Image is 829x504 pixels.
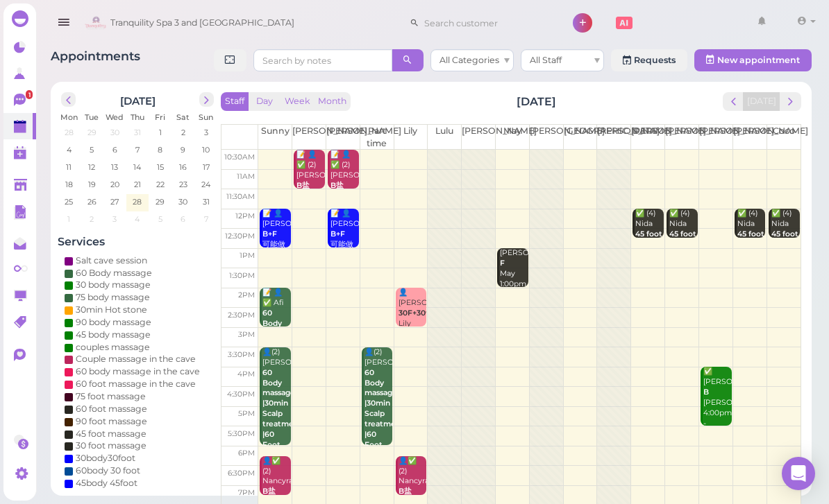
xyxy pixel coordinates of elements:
span: 1:30pm [229,271,255,280]
span: 7pm [238,488,255,497]
span: 4 [65,144,73,156]
span: 4 [133,213,141,225]
span: 21 [133,178,142,191]
th: [PERSON_NAME] [597,125,631,150]
span: 3pm [238,330,255,339]
span: All Staff [530,55,562,65]
b: 45 foot massage [737,229,770,249]
span: Fri [155,112,165,122]
button: Week [280,92,315,111]
div: 👤[PERSON_NAME] Lily 2:00pm - 3:00pm [398,288,427,360]
span: 17 [201,161,211,173]
span: 31 [201,195,211,208]
span: 11am [237,172,255,181]
button: New appointment [694,49,812,71]
span: 6 [111,144,119,156]
a: Requests [611,49,687,71]
span: 31 [133,126,142,139]
button: [DATE] [743,92,780,111]
div: 30min Hot stone [76,304,147,316]
span: 3 [203,126,210,139]
h2: [DATE] [120,92,156,107]
span: 7 [203,213,210,225]
b: 30F+30facial [399,309,445,318]
div: 30 foot massage [76,440,146,452]
span: 1pm [240,251,255,260]
div: Couple massage in the cave [76,353,196,365]
span: 12pm [235,211,255,220]
div: 30 body massage [76,279,151,291]
div: ✅ (4) Nida Coco|[PERSON_NAME]|[PERSON_NAME] |[PERSON_NAME] 12:00pm - 12:45pm [669,209,698,333]
div: 📝 👤✅ Afi deep Sunny 2:00pm - 3:00pm [262,288,291,391]
span: 28 [131,195,143,208]
span: Appointments [51,49,140,63]
span: 12 [87,161,97,173]
div: ✅ (4) Nida Coco|[PERSON_NAME]|[PERSON_NAME] |[PERSON_NAME] 12:00pm - 12:45pm [635,209,664,333]
span: 5 [88,144,95,156]
span: 13 [110,161,119,173]
span: Mon [60,112,78,122]
b: B+F [330,229,345,238]
b: 45 foot massage [635,229,668,249]
b: B盐 [262,487,276,496]
div: couples massage [76,341,150,354]
div: 30body30foot [76,452,135,464]
input: Search customer [419,12,554,34]
button: prev [61,92,76,107]
div: 60 Body massage [76,267,152,279]
div: 60 foot massage [76,403,147,415]
span: 4:30pm [227,390,255,399]
span: 29 [86,126,98,139]
button: Day [248,92,281,111]
span: 6pm [238,449,255,458]
input: Search by notes [253,49,392,71]
div: 📝 👤✅ (2) [PERSON_NAME] [DEMOGRAPHIC_DATA] [PERSON_NAME]|[PERSON_NAME] 10:30am - 11:30am [330,150,359,253]
span: 29 [154,195,166,208]
th: Lulu [428,125,462,150]
span: 2 [180,126,187,139]
div: 90 body massage [76,316,151,329]
th: May [496,125,530,150]
div: 60body 30 foot [76,464,140,477]
span: 9 [179,144,187,156]
div: Open Intercom Messenger [782,457,815,490]
th: [PERSON_NAME] [292,125,326,150]
div: [PERSON_NAME] May 1:00pm - 2:00pm [499,248,528,310]
th: [PERSON_NAME] [529,125,563,150]
div: 60 body massage in the cave [76,365,200,378]
span: Tranquility Spa 3 and [GEOGRAPHIC_DATA] [110,3,294,42]
span: 15 [156,161,165,173]
div: Salt cave session [76,254,147,267]
span: 8 [156,144,164,156]
h4: Services [58,235,217,248]
span: 27 [109,195,120,208]
span: 26 [86,195,98,208]
b: 60 Body massage |30min Scalp treatment |60 Foot +45 salt [262,368,302,470]
span: 11 [65,161,73,173]
span: 18 [64,178,74,191]
span: 10 [201,144,211,156]
b: 45 foot massage [669,229,702,249]
th: [PERSON_NAME] [732,125,767,150]
span: 28 [63,126,75,139]
div: 45body 45foot [76,477,137,489]
span: 30 [109,126,121,139]
div: 60 foot massage in the cave [76,378,196,390]
span: New appointment [717,55,800,65]
h2: [DATE] [517,94,556,110]
b: B [703,388,709,397]
button: Month [314,92,351,111]
span: Wed [106,112,124,122]
b: 60 Body massage |30min Scalp treatment |60 Foot +45 salt [365,368,404,470]
span: 3:30pm [228,350,255,359]
div: ✅ (4) Nida Coco|[PERSON_NAME]|[PERSON_NAME] |[PERSON_NAME] 12:00pm - 12:45pm [771,209,800,333]
th: [PERSON_NAME] [631,125,665,150]
span: Sun [199,112,213,122]
b: 45 foot massage [771,229,804,249]
th: [PERSON_NAME] [326,125,360,150]
div: 📝 👤[PERSON_NAME] 可能做75分钟 [PERSON_NAME] |Sunny 12:00pm - 1:00pm [262,209,291,312]
th: Coco [767,125,801,150]
span: 23 [178,178,189,191]
div: 45 body massage [76,329,151,341]
div: ✅ [PERSON_NAME] [PERSON_NAME] 4:00pm - 5:30pm [703,367,732,439]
